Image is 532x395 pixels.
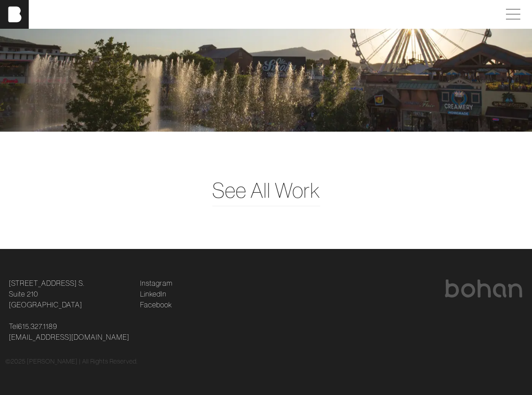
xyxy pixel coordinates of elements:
[18,321,57,332] a: 615.327.1189
[140,278,172,288] a: Instagram
[9,278,84,310] a: [STREET_ADDRESS] S.Suite 210[GEOGRAPHIC_DATA]
[444,280,523,297] img: bohan logo
[9,321,129,342] p: Tel
[5,357,527,366] div: © 2025
[140,288,167,299] a: LinkedIn
[212,175,320,206] a: See All Work
[9,332,129,342] a: [EMAIL_ADDRESS][DOMAIN_NAME]
[27,357,138,366] p: [PERSON_NAME] | All Rights Reserved.
[140,299,172,310] a: Facebook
